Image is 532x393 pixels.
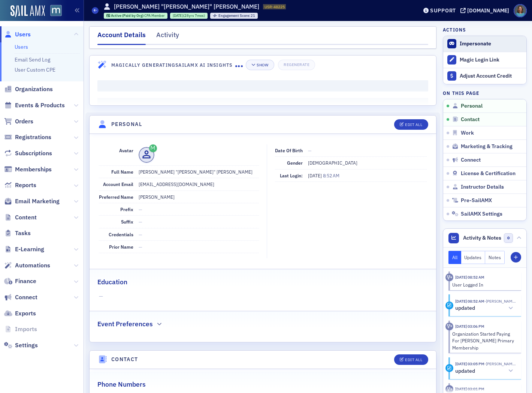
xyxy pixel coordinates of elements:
button: [DOMAIN_NAME] [460,8,512,13]
span: [DATE] [173,13,183,18]
div: 21 [218,14,256,18]
span: USR-48225 [265,4,285,9]
div: 1997-01-06 00:00:00 [170,13,208,19]
button: Show [246,60,274,70]
button: Updates [461,251,486,264]
span: [DATE] [308,172,323,178]
span: Automations [15,261,50,270]
h4: On this page [443,90,527,96]
span: Email Marketing [15,197,60,205]
div: Show [257,63,268,67]
span: Pre-SailAMX [461,197,492,204]
div: Activity [445,273,453,281]
span: Activity & Notes [463,234,501,242]
span: Engagement Score : [218,13,251,18]
span: Reports [15,181,36,189]
a: Settings [4,341,38,349]
h4: Actions [443,26,466,33]
div: Magic Login Link [460,57,523,63]
div: Update [445,301,453,309]
span: Avatar [119,147,133,153]
a: Users [15,43,28,50]
button: updated [455,304,516,312]
button: Edit All [394,354,428,365]
a: User Custom CPE [15,66,55,73]
img: SailAMX [10,5,45,17]
a: E-Learning [4,245,44,253]
div: Edit All [405,123,422,127]
a: View Homepage [45,5,62,18]
div: (28yrs 7mos) [173,13,205,18]
h4: Magically Generating SailAMX AI Insights [111,61,235,68]
span: Connect [461,157,481,163]
span: Imports [15,325,37,333]
button: Edit All [394,119,428,130]
h5: updated [455,368,475,375]
span: Connect [15,293,37,301]
span: Organizations [15,85,53,93]
a: Email Marketing [4,197,60,205]
span: Contact [461,116,480,123]
dd: [DEMOGRAPHIC_DATA] [308,157,427,169]
div: Activity [445,385,453,393]
dd: [PERSON_NAME] "[PERSON_NAME]" [PERSON_NAME] [139,166,259,178]
span: Exports [15,309,36,318]
h5: updated [455,305,475,312]
a: Exports [4,309,36,318]
span: Last Login: [280,172,303,178]
div: Engagement Score: 21 [210,13,258,19]
button: All [448,251,461,264]
span: 0 [504,233,513,243]
a: Active (Paid by Org) CPA Member [106,13,165,18]
span: Settings [15,341,38,349]
span: Content [15,213,37,222]
a: Email Send Log [15,56,50,63]
span: Personal [461,103,483,109]
a: Finance [4,277,36,285]
a: Organizations [4,85,53,93]
time: 8/20/2025 08:52 AM [455,274,484,280]
button: Magic Login Link [443,52,526,68]
span: Full Name [111,169,133,175]
a: Connect [4,293,37,301]
a: Content [4,213,37,222]
span: Profile [514,4,527,17]
span: — [308,147,312,153]
span: Prior Name [109,244,133,250]
a: Automations [4,261,50,270]
a: Reports [4,181,36,189]
span: — [139,231,142,237]
span: Subscriptions [15,149,52,157]
span: Tasks [15,229,31,237]
span: — [99,292,427,300]
span: — [139,244,142,250]
span: License & Certification [461,170,516,177]
button: Regenerate [278,60,315,70]
span: Orders [15,117,33,126]
div: Edit All [405,358,422,362]
h2: Phone Numbers [97,379,146,389]
span: E-Learning [15,245,44,253]
h4: Personal [111,120,142,128]
time: 8/15/2025 03:05 PM [455,361,484,366]
div: Activity [156,30,179,44]
span: Credentials [109,231,133,237]
span: — [139,206,142,212]
span: Preferred Name [99,194,133,200]
span: Gender [287,160,303,166]
h1: [PERSON_NAME] "[PERSON_NAME]" [PERSON_NAME] [114,3,259,11]
span: Users [15,30,31,39]
div: Account Details [97,30,146,45]
img: SailAMX [50,5,62,16]
dd: [PERSON_NAME] [139,191,259,203]
a: Registrations [4,133,51,141]
span: Suffix [121,219,133,225]
div: User Logged In [452,281,516,288]
h4: Contact [111,355,138,363]
time: 8/15/2025 03:01 PM [455,386,484,391]
span: Registrations [15,133,51,141]
div: Adjust Account Credit [460,73,523,79]
span: Marketing & Tracking [461,143,513,150]
span: Active (Paid by Org) [111,13,144,18]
